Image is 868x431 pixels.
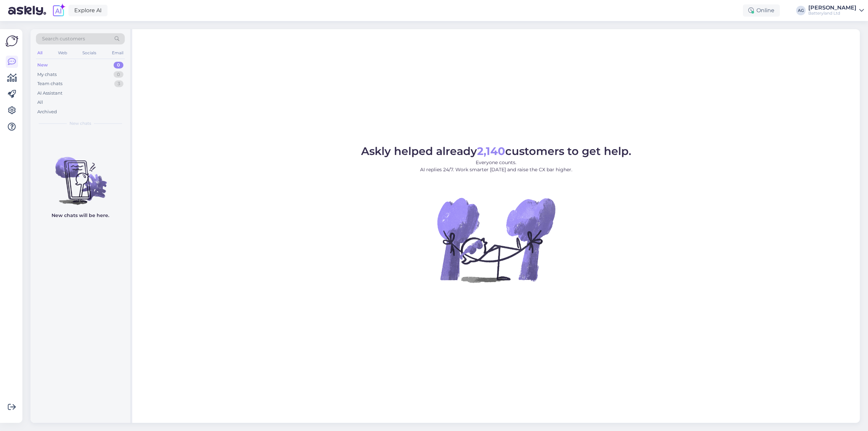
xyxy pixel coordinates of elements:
[743,4,780,17] div: Online
[114,71,123,78] div: 0
[435,179,557,301] img: No Chat active
[477,144,505,158] b: 2,140
[37,80,62,87] div: Team chats
[796,6,806,15] div: AG
[37,99,43,106] div: All
[52,3,66,18] img: explore-ai
[361,144,631,158] span: Askly helped already customers to get help.
[31,145,130,206] img: No chats
[808,11,856,16] div: Batteryland Ltd
[37,90,62,97] div: AI Assistant
[5,35,18,47] img: Askly Logo
[37,71,57,78] div: My chats
[57,48,68,57] div: Web
[81,48,98,57] div: Socials
[808,5,856,11] div: [PERSON_NAME]
[52,212,109,219] p: New chats will be here.
[808,5,864,16] a: [PERSON_NAME]Batteryland Ltd
[37,109,57,115] div: Archived
[68,5,107,16] a: Explore AI
[361,159,631,173] p: Everyone counts. AI replies 24/7. Work smarter [DATE] and raise the CX bar higher.
[114,62,123,68] div: 0
[36,48,44,57] div: All
[37,62,48,68] div: New
[42,35,85,42] span: Search customers
[111,48,125,57] div: Email
[114,80,123,87] div: 3
[70,120,91,126] span: New chats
